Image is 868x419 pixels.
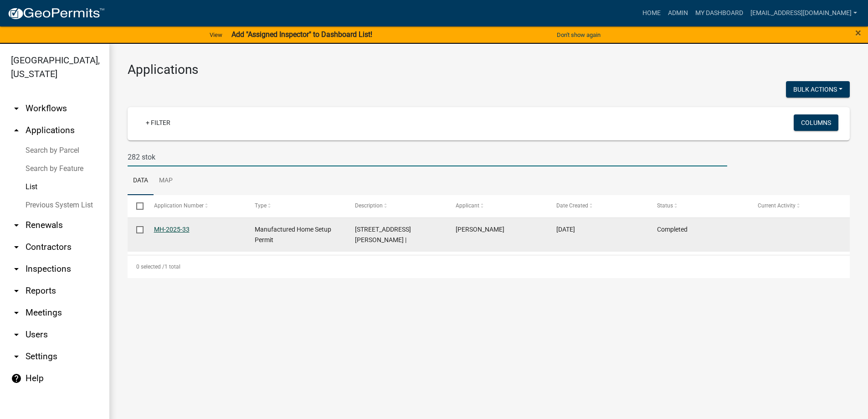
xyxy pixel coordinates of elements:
[639,5,664,22] a: Home
[11,264,22,274] i: arrow_drop_down
[128,255,850,278] div: 1 total
[11,242,22,253] i: arrow_drop_down
[355,202,383,209] span: Description
[556,226,575,233] span: 05/08/2025
[154,202,204,209] span: Application Number
[855,27,861,38] button: Close
[794,114,838,131] button: Columns
[548,195,648,217] datatable-header-cell: Date Created
[11,103,22,114] i: arrow_drop_down
[11,125,22,136] i: arrow_drop_up
[145,195,246,217] datatable-header-cell: Application Number
[747,5,861,22] a: [EMAIL_ADDRESS][DOMAIN_NAME]
[11,373,22,384] i: help
[255,202,267,209] span: Type
[692,5,747,22] a: My Dashboard
[346,195,447,217] datatable-header-cell: Description
[657,202,673,209] span: Status
[206,27,226,42] a: View
[456,226,504,233] span: Rhett Burns
[855,26,861,39] span: ×
[11,220,22,231] i: arrow_drop_down
[11,351,22,362] i: arrow_drop_down
[11,285,22,296] i: arrow_drop_down
[758,202,796,209] span: Current Activity
[128,148,727,166] input: Search for applications
[648,195,749,217] datatable-header-cell: Status
[154,226,190,233] a: MH-2025-33
[664,5,692,22] a: Admin
[447,195,548,217] datatable-header-cell: Applicant
[11,307,22,318] i: arrow_drop_down
[154,166,178,196] a: Map
[786,81,850,98] button: Bulk Actions
[553,27,604,42] button: Don't show again
[11,329,22,340] i: arrow_drop_down
[556,202,588,209] span: Date Created
[139,114,178,131] a: + Filter
[128,62,850,78] h3: Applications
[255,226,331,243] span: Manufactured Home Setup Permit
[355,226,411,243] span: 282 STOKES HOLLOW RD |
[128,166,154,196] a: Data
[128,195,145,217] datatable-header-cell: Select
[456,202,479,209] span: Applicant
[231,30,372,39] strong: Add "Assigned Inspector" to Dashboard List!
[246,195,346,217] datatable-header-cell: Type
[136,264,164,270] span: 0 selected /
[657,226,688,233] span: Completed
[749,195,850,217] datatable-header-cell: Current Activity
